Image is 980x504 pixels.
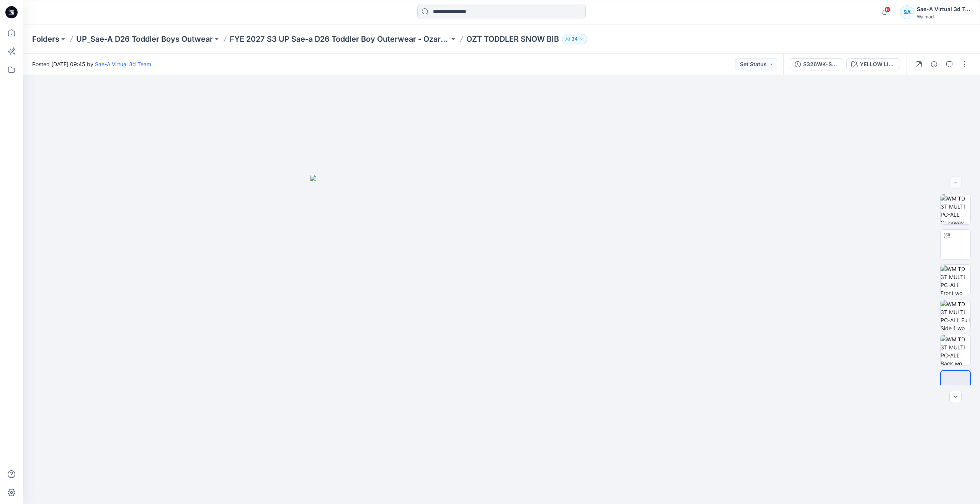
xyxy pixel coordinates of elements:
[917,5,970,14] div: Sae-A Virtual 3d Team
[230,34,449,44] a: FYE 2027 S3 UP Sae-a D26 Toddler Boy Outerwear - Ozark Trail
[76,34,213,44] a: UP_Sae-A D26 Toddler Boys Outwear
[941,265,970,295] img: WM TD 3T MULTI PC-ALL Front wo Avatar
[941,194,970,224] img: WM TD 3T MULTI PC-ALL Colorway wo Avatar
[884,7,890,13] span: 6
[466,34,559,44] p: OZT TODDLER SNOW BIB
[941,300,970,330] img: WM TD 3T MULTI PC-ALL Full Side 1 wo Avatar
[846,58,900,70] button: YELLOW LIGHT
[860,60,895,69] div: YELLOW LIGHT
[900,5,914,19] div: SA
[928,58,940,70] button: Details
[917,14,970,20] div: Walmart
[95,61,151,67] a: Sae-A Virtual 3d Team
[32,60,151,68] span: Posted [DATE] 09:45 by
[32,34,59,44] a: Folders
[572,35,578,43] p: 34
[803,60,838,69] div: S326WK-SB03_FULL COLORWAYS
[562,34,587,44] button: 34
[790,58,843,70] button: S326WK-SB03_FULL COLORWAYS
[941,335,970,365] img: WM TD 3T MULTI PC-ALL Back wo Avatar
